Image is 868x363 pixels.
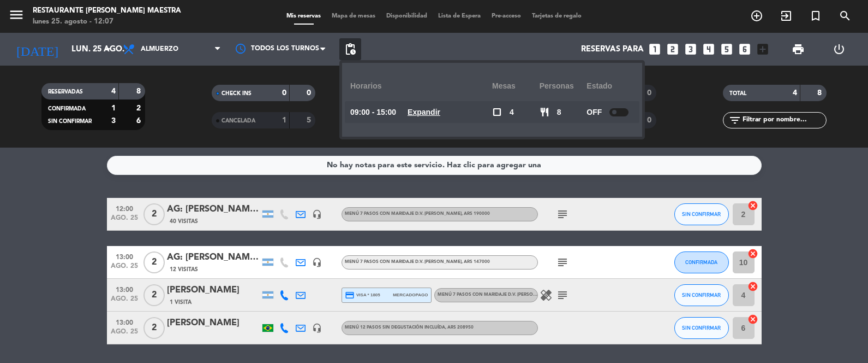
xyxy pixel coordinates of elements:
[793,89,797,97] strong: 4
[720,42,734,56] i: looks_5
[738,42,752,56] i: looks_6
[747,200,758,211] i: cancel
[486,13,526,19] span: Pre-acceso
[685,259,717,265] span: CONFIRMADA
[540,71,587,101] div: personas
[345,325,474,330] span: Menú 12 pasos sin degustación incluída
[111,295,138,308] span: ago. 25
[818,33,860,66] div: LOG OUT
[170,265,198,274] span: 12 Visitas
[747,248,758,259] i: cancel
[143,203,165,225] span: 2
[462,212,490,216] span: , ARS 190000
[682,292,721,298] span: SIN CONFIRMAR
[648,42,662,56] i: looks_one
[809,9,822,22] i: turned_in_not
[556,289,569,302] i: subject
[433,13,486,19] span: Lista de Espera
[350,71,492,101] div: Horarios
[8,7,25,23] i: menu
[143,317,165,339] span: 2
[792,43,805,56] span: print
[702,42,716,56] i: looks_4
[780,9,793,22] i: exit_to_app
[586,71,634,101] div: Estado
[647,89,654,97] strong: 0
[48,89,83,95] span: RESERVADAS
[839,9,852,22] i: search
[741,114,826,126] input: Filtrar por nombre...
[282,116,286,124] strong: 1
[111,262,138,275] span: ago. 25
[674,203,729,225] button: SIN CONFIRMAR
[408,108,440,116] u: Expandir
[327,159,541,172] div: No hay notas para este servicio. Haz clic para agregar una
[312,323,322,333] i: headset_mic
[556,208,569,221] i: subject
[307,89,313,97] strong: 0
[833,43,846,56] i: power_settings_new
[438,292,554,297] span: Menú 7 pasos con maridaje D.V. [PERSON_NAME]
[111,283,138,295] span: 13:00
[111,104,116,112] strong: 1
[674,284,729,306] button: SIN CONFIRMAR
[526,13,587,19] span: Tarjetas de regalo
[48,119,92,124] span: SIN CONFIRMAR
[666,42,680,56] i: looks_two
[33,5,181,16] div: Restaurante [PERSON_NAME] Maestra
[557,106,561,119] span: 8
[350,106,396,119] span: 09:00 - 15:00
[728,114,741,127] i: filter_list
[111,117,116,125] strong: 3
[462,260,490,264] span: , ARS 147000
[170,298,191,307] span: 1 Visita
[674,251,729,273] button: CONFIRMADA
[143,251,165,273] span: 2
[222,91,252,96] span: CHECK INS
[344,43,357,56] span: pending_actions
[756,42,770,56] i: add_box
[556,256,569,269] i: subject
[540,107,549,117] span: restaurant
[136,104,143,112] strong: 2
[101,43,115,56] i: arrow_drop_down
[111,315,138,328] span: 13:00
[647,116,654,124] strong: 0
[282,89,286,97] strong: 0
[167,316,260,330] div: [PERSON_NAME]
[684,42,698,56] i: looks_3
[747,314,758,325] i: cancel
[492,71,540,101] div: Mesas
[222,118,255,124] span: CANCELADA
[345,290,355,300] i: credit_card
[307,116,313,124] strong: 5
[750,9,763,22] i: add_circle_outline
[747,281,758,292] i: cancel
[586,106,602,119] span: OFF
[674,317,729,339] button: SIN CONFIRMAR
[111,87,116,95] strong: 4
[111,202,138,214] span: 12:00
[167,283,260,297] div: [PERSON_NAME]
[345,260,490,264] span: Menú 7 pasos con maridaje D.V. [PERSON_NAME]
[445,325,474,330] span: , ARS 208950
[8,37,66,61] i: [DATE]
[111,214,138,227] span: ago. 25
[312,257,322,267] i: headset_mic
[8,7,25,27] button: menu
[167,250,260,265] div: AG: [PERSON_NAME] X2/ RAMA TOUR
[111,328,138,341] span: ago. 25
[510,106,514,119] span: 4
[141,45,178,53] span: Almuerzo
[729,91,746,96] span: TOTAL
[393,291,428,298] span: mercadopago
[581,45,644,54] span: Reservas para
[492,107,502,117] span: check_box_outline_blank
[33,16,181,27] div: lunes 25. agosto - 12:07
[326,13,381,19] span: Mapa de mesas
[817,89,824,97] strong: 8
[143,284,165,306] span: 2
[48,106,86,112] span: CONFIRMADA
[540,289,553,302] i: healing
[345,212,490,216] span: Menú 7 pasos con maridaje D.V. [PERSON_NAME]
